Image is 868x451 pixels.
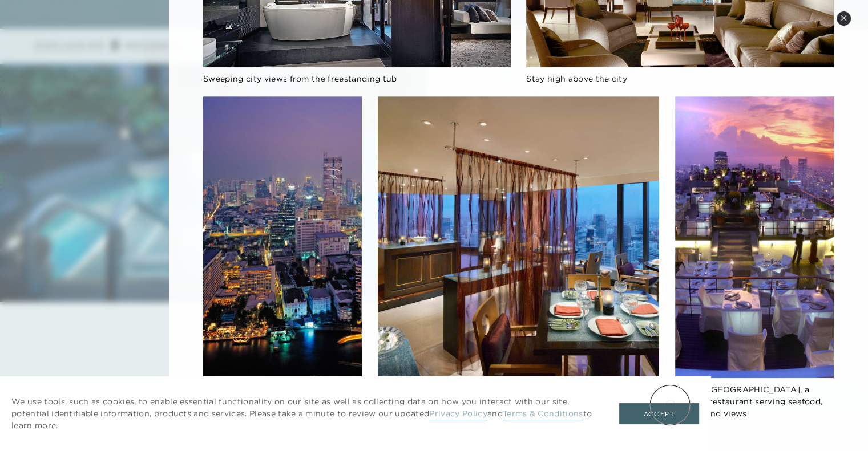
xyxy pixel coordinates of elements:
a: Terms & Conditions [503,408,583,420]
a: Privacy Policy [429,408,487,420]
span: Stay high above the city [526,74,627,84]
button: Accept [619,403,699,425]
span: Sweeping city views from the freestanding tub [203,74,397,84]
span: Dine at [GEOGRAPHIC_DATA], a rooftop restaurant serving seafood, steaks, and views [675,384,822,419]
p: We use tools, such as cookies, to enable essential functionality on our site as well as collectin... [11,396,596,432]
